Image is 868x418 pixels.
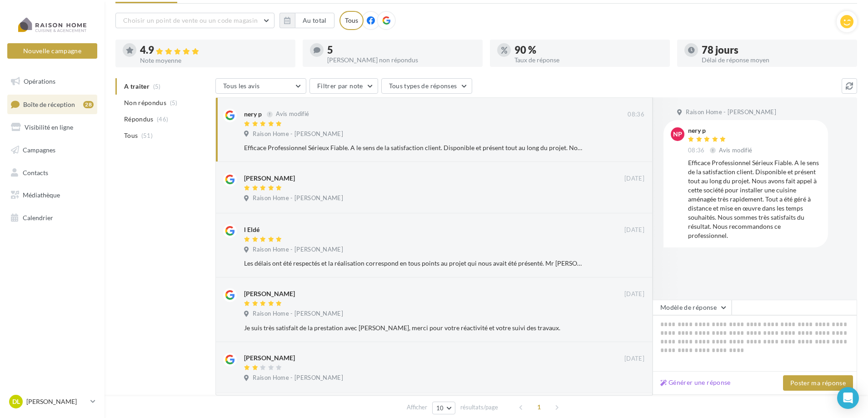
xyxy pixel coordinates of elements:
[26,397,87,406] p: [PERSON_NAME]
[5,208,99,227] a: Calendrier
[407,403,427,412] span: Afficher
[23,168,48,176] span: Contacts
[12,397,20,406] span: DL
[460,403,498,412] span: résultats/page
[253,130,343,138] span: Raison Home - [PERSON_NAME]
[339,11,364,30] div: Tous
[124,98,166,107] span: Non répondus
[688,127,754,134] div: nery p
[514,45,663,55] div: 90 %
[653,300,732,315] button: Modèle de réponse
[23,146,55,154] span: Campagnes
[309,78,378,94] button: Filtrer par note
[279,13,334,28] button: Au total
[25,123,73,131] span: Visibilité en ligne
[5,118,99,137] a: Visibilité en ligne
[24,77,55,85] span: Opérations
[624,226,644,234] span: [DATE]
[244,353,295,363] div: [PERSON_NAME]
[624,175,644,183] span: [DATE]
[7,393,97,410] a: DL [PERSON_NAME]
[244,174,295,183] div: [PERSON_NAME]
[83,101,94,108] div: 28
[688,146,705,155] span: 08:36
[244,289,295,298] div: [PERSON_NAME]
[23,100,75,108] span: Boîte de réception
[436,404,444,412] span: 10
[5,141,99,160] a: Campagnes
[837,387,859,409] div: Open Intercom Messenger
[327,57,475,63] div: [PERSON_NAME] non répondus
[140,45,288,55] div: 4.9
[244,259,585,268] div: Les délais ont été respectés et la réalisation correspond en tous points au projet qui nous avait...
[5,186,99,205] a: Médiathèque
[253,374,343,382] span: Raison Home - [PERSON_NAME]
[244,323,585,332] div: Je suis très satisfait de la prestation avec [PERSON_NAME], merci pour votre réactivité et votre ...
[702,57,850,63] div: Délai de réponse moyen
[244,225,259,234] div: l Eldé
[432,402,455,414] button: 10
[7,43,97,59] button: Nouvelle campagne
[170,99,178,106] span: (5)
[141,132,153,139] span: (51)
[124,115,154,124] span: Répondus
[5,163,99,182] a: Contacts
[253,194,343,202] span: Raison Home - [PERSON_NAME]
[115,13,274,28] button: Choisir un point de vente ou un code magasin
[532,400,546,414] span: 1
[140,57,288,64] div: Note moyenne
[783,375,853,391] button: Poster ma réponse
[624,355,644,363] span: [DATE]
[276,111,309,118] span: Avis modifié
[124,131,138,140] span: Tous
[514,57,663,63] div: Taux de réponse
[389,82,457,90] span: Tous types de réponses
[244,143,585,152] div: Efficace Professionnel Sérieux Fiable. A le sens de la satisfaction client. Disponible et présent...
[23,214,53,222] span: Calendrier
[381,78,472,94] button: Tous types de réponses
[5,95,99,114] a: Boîte de réception28
[327,45,475,55] div: 5
[23,191,60,199] span: Médiathèque
[702,45,850,55] div: 78 jours
[253,310,343,318] span: Raison Home - [PERSON_NAME]
[244,110,262,119] div: nery p
[686,108,776,116] span: Raison Home - [PERSON_NAME]
[688,158,821,240] div: Efficace Professionnel Sérieux Fiable. A le sens de la satisfaction client. Disponible et présent...
[628,111,644,119] span: 08:36
[253,246,343,254] span: Raison Home - [PERSON_NAME]
[295,13,334,28] button: Au total
[673,130,682,139] span: np
[5,72,99,91] a: Opérations
[223,82,260,90] span: Tous les avis
[215,78,306,94] button: Tous les avis
[157,116,168,123] span: (46)
[123,16,258,24] span: Choisir un point de vente ou un code magasin
[719,146,752,154] span: Avis modifié
[624,290,644,298] span: [DATE]
[657,377,734,388] button: Générer une réponse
